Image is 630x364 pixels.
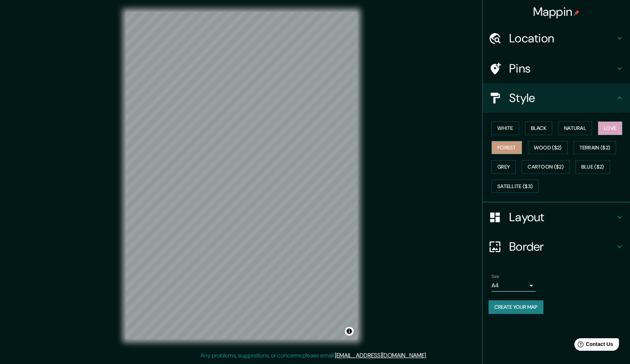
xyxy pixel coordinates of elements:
div: A4 [491,280,536,291]
div: . [427,351,428,360]
div: Pins [483,54,630,83]
div: Layout [483,202,630,232]
button: Terrain ($2) [574,141,616,155]
a: [EMAIL_ADDRESS][DOMAIN_NAME] [335,351,426,359]
label: Size [491,273,499,280]
button: Blue ($2) [575,160,610,174]
div: Border [483,232,630,261]
button: Forest [491,141,522,155]
h4: Mappin [533,4,580,19]
button: Cartoon ($2) [522,160,570,174]
h4: Border [509,239,615,254]
h4: Pins [509,61,615,76]
button: Create your map [489,300,543,314]
button: Wood ($2) [528,141,568,155]
button: Grey [491,160,516,174]
button: Love [598,121,622,135]
button: Black [525,121,553,135]
img: pin-icon.png [574,10,580,16]
h4: Layout [509,210,615,225]
h4: Location [509,31,615,46]
p: Any problems, suggestions, or concerns please email . [200,351,427,360]
button: White [491,121,519,135]
div: Location [483,24,630,53]
canvas: Map [126,12,357,339]
h4: Style [509,91,615,105]
button: Toggle attribution [345,327,354,336]
iframe: Help widget launcher [564,335,622,356]
div: . [428,351,430,360]
button: Satellite ($3) [491,180,539,193]
div: Style [483,83,630,113]
button: Natural [558,121,592,135]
